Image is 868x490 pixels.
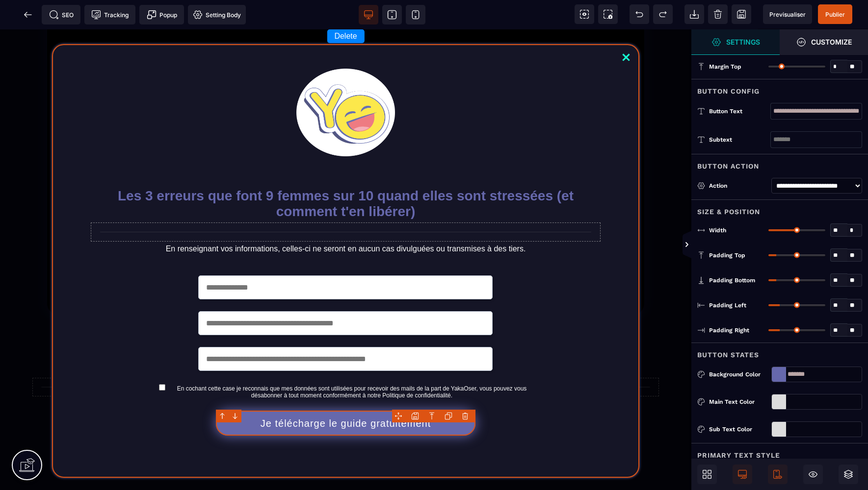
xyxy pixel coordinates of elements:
[811,38,852,46] strong: Customize
[825,11,845,18] span: Publier
[691,343,868,361] div: Button States
[49,10,74,20] span: SEO
[691,79,868,97] div: Button Config
[726,38,760,46] strong: Settings
[769,11,806,18] span: Previsualiser
[709,106,770,116] div: Button Text
[616,18,636,40] a: Close
[91,10,129,20] span: Tracking
[709,326,749,334] span: Padding Right
[839,465,858,484] span: Open Layer Manager
[193,10,241,20] span: Setting Body
[169,356,535,369] label: En cochant cette case je reconnais que mes données sont utilisées pour recevoir des mails de la p...
[296,39,395,127] img: Yakaoser logo
[709,301,746,309] span: Padding Left
[709,397,767,407] div: Main Text Color
[768,465,788,484] span: Mobile Only
[709,63,741,71] span: Margin Top
[697,465,717,484] span: Open Blocks
[709,369,767,379] div: Background Color
[709,276,755,284] span: Padding Bottom
[803,465,823,484] span: Hide/Show Block
[118,159,578,190] b: Les 3 erreurs que font 9 femmes sur 10 quand elles sont stressées (et comment t'en libérer)
[216,381,475,406] button: Je télécharge le guide gratuitement
[575,4,594,24] span: View components
[709,135,770,145] div: Subtext
[709,251,745,259] span: Padding Top
[709,424,767,434] div: Sub Text Color
[100,213,592,226] text: En renseignant vos informations, celles-ci ne seront en aucun cas divulguées ou transmises à des ...
[691,443,868,461] div: Primary Text Style
[691,199,868,218] div: Size & Position
[598,4,618,24] span: Screenshot
[709,181,767,191] div: Action
[763,4,812,24] span: Preview
[733,465,752,484] span: Desktop Only
[147,10,177,20] span: Popup
[709,226,726,234] span: Width
[691,29,780,55] span: Settings
[691,154,868,172] div: Button Action
[780,29,868,55] span: Open Style Manager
